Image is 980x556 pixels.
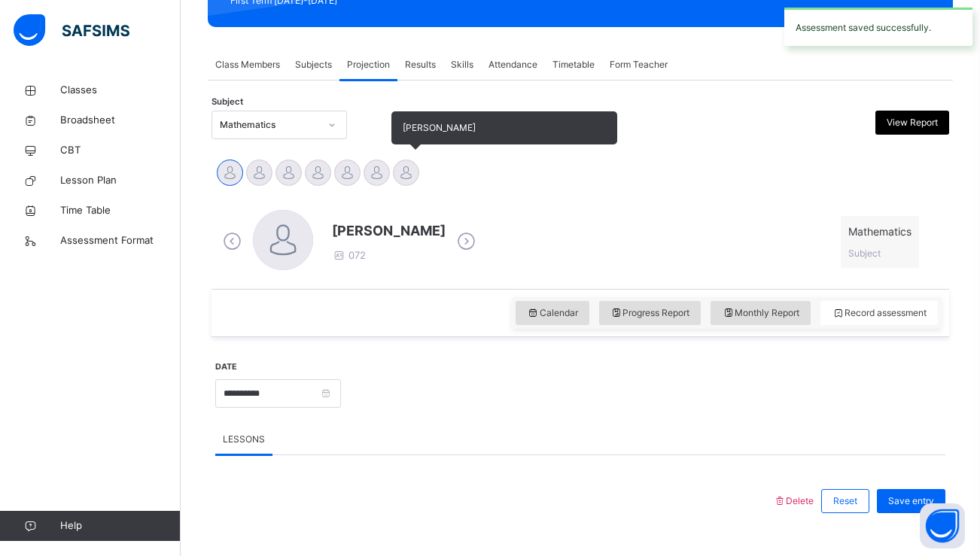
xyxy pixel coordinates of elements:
[610,306,690,320] span: Progress Report
[773,495,814,506] span: Delete
[832,306,927,320] span: Record assessment
[215,361,237,373] label: Date
[220,118,319,132] div: Mathematics
[295,58,332,71] span: Subjects
[403,122,476,133] span: [PERSON_NAME]
[60,113,181,128] span: Broadsheet
[610,58,668,71] span: Form Teacher
[451,58,473,71] span: Skills
[347,58,390,71] span: Projection
[833,494,857,508] span: Reset
[848,248,881,259] span: Subject
[488,58,537,71] span: Attendance
[60,203,181,218] span: Time Table
[60,233,181,248] span: Assessment Format
[887,116,938,129] span: View Report
[60,83,181,98] span: Classes
[784,8,972,46] div: Assessment saved successfully.
[527,306,578,320] span: Calendar
[332,220,446,241] span: [PERSON_NAME]
[223,433,265,446] span: LESSONS
[60,143,181,158] span: CBT
[14,14,129,46] img: safsims
[215,58,280,71] span: Class Members
[332,249,366,261] span: 072
[848,223,912,239] span: Mathematics
[60,173,181,188] span: Lesson Plan
[405,58,436,71] span: Results
[60,518,180,533] span: Help
[722,306,799,320] span: Monthly Report
[552,58,595,71] span: Timetable
[920,503,965,548] button: Open asap
[888,494,934,508] span: Save entry
[212,96,243,108] span: Subject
